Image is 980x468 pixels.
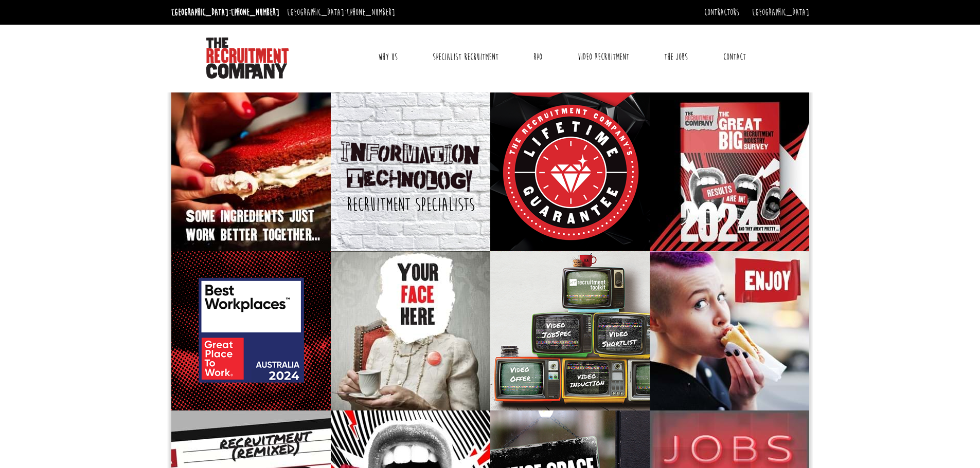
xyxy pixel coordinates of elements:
[716,44,754,70] a: Contact
[347,7,395,18] a: [PHONE_NUMBER]
[704,7,739,18] a: Contractors
[231,7,279,18] a: [PHONE_NUMBER]
[169,4,282,21] li: [GEOGRAPHIC_DATA]:
[206,38,289,79] img: The Recruitment Company
[526,44,550,70] a: RPO
[284,4,398,21] li: [GEOGRAPHIC_DATA]:
[656,44,696,70] a: The Jobs
[370,44,405,70] a: Why Us
[570,44,637,70] a: Video Recruitment
[752,7,809,18] a: [GEOGRAPHIC_DATA]
[425,44,506,70] a: Specialist Recruitment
